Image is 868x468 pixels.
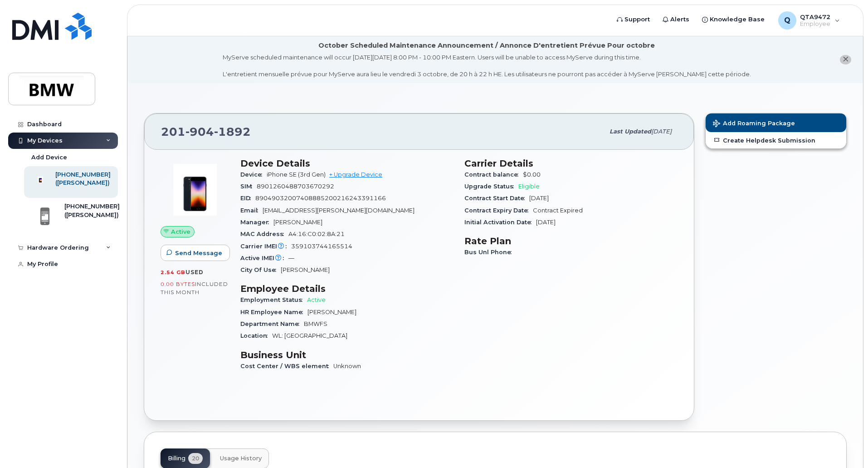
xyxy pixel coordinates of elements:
span: Contract Start Date [464,195,529,202]
span: Device [240,171,267,178]
span: Unknown [333,363,361,369]
span: Bus Unl Phone [464,249,516,256]
span: Add Roaming Package [713,120,795,128]
span: SIM [240,183,257,190]
span: — [288,255,294,261]
span: [DATE] [529,195,549,202]
span: Active [171,227,190,236]
span: BMWFS [304,320,327,327]
h3: Device Details [240,158,454,169]
span: MAC Address [240,231,288,237]
span: 89049032007408885200216243391166 [255,195,386,202]
span: [PERSON_NAME] [281,266,330,273]
span: 0.00 Bytes [161,281,195,287]
h3: Employee Details [240,283,454,294]
span: EID [240,195,255,202]
span: $0.00 [523,171,541,178]
span: Initial Activation Date [464,219,536,226]
a: + Upgrade Device [329,171,382,178]
span: City Of Use [240,266,281,273]
span: Upgrade Status [464,183,518,190]
button: close notification [840,55,851,64]
span: Carrier IMEI [240,243,291,250]
span: 1892 [214,125,251,138]
span: Active IMEI [240,255,288,261]
img: image20231002-3703462-1angbar.jpeg [168,163,222,217]
span: [PERSON_NAME] [307,309,356,315]
span: [DATE] [536,219,556,226]
button: Send Message [161,245,230,261]
span: [DATE] [651,128,672,135]
span: [PERSON_NAME] [273,219,322,226]
span: 2.54 GB [161,269,185,276]
span: used [185,269,204,276]
span: Email [240,207,263,214]
h3: Business Unit [240,350,454,360]
h3: Carrier Details [464,158,678,169]
span: Manager [240,219,273,226]
h3: Rate Plan [464,236,678,246]
span: Contract Expired [533,207,583,214]
span: Employment Status [240,296,307,303]
div: MyServe scheduled maintenance will occur [DATE][DATE] 8:00 PM - 10:00 PM Eastern. Users will be u... [223,53,751,79]
span: Last updated [610,128,651,135]
span: 904 [185,125,214,138]
a: Create Helpdesk Submission [706,132,846,148]
span: 359103744165514 [291,243,352,250]
span: included this month [161,281,228,296]
span: 201 [161,125,251,138]
span: A4:16:C0:02:8A:21 [288,231,345,237]
span: Department Name [240,320,304,327]
span: 8901260488703670292 [257,183,334,190]
span: Send Message [175,249,222,257]
span: iPhone SE (3rd Gen) [267,171,326,178]
span: HR Employee Name [240,309,307,315]
button: Add Roaming Package [706,113,846,132]
span: WL: [GEOGRAPHIC_DATA] [272,332,347,339]
div: October Scheduled Maintenance Announcement / Annonce D'entretient Prévue Pour octobre [318,41,655,50]
span: [EMAIL_ADDRESS][PERSON_NAME][DOMAIN_NAME] [263,207,414,214]
span: Eligible [518,183,540,190]
span: Active [307,296,326,303]
span: Contract Expiry Date [464,207,533,214]
span: Contract balance [464,171,523,178]
span: Cost Center / WBS element [240,363,333,369]
span: Usage History [220,455,262,462]
span: Location [240,332,272,339]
